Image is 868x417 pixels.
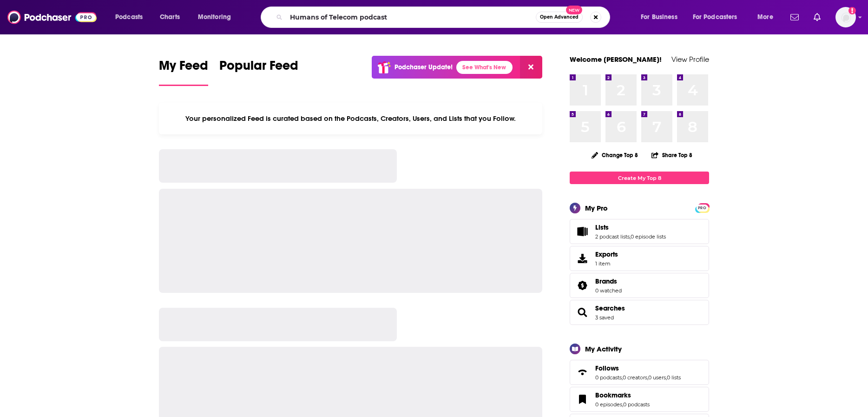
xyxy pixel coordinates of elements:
[159,58,208,79] span: My Feed
[570,246,709,271] a: Exports
[219,58,298,79] span: Popular Feed
[595,391,631,399] span: Bookmarks
[667,374,681,381] a: 0 lists
[751,10,785,25] button: open menu
[456,61,513,74] a: See What's New
[757,11,773,24] span: More
[641,11,677,24] span: For Business
[395,63,453,71] p: Podchaser Update!
[159,58,208,86] a: My Feed
[540,15,579,20] span: Open Advanced
[570,172,709,184] a: Create My Top 8
[585,204,608,212] div: My Pro
[109,10,155,25] button: open menu
[595,364,619,372] span: Follows
[570,360,709,385] span: Follows
[570,300,709,325] span: Searches
[286,10,536,25] input: Search podcasts, credits, & more...
[573,225,592,238] a: Lists
[810,9,824,25] a: Show notifications dropdown
[687,10,751,25] button: open menu
[198,11,231,24] span: Monitoring
[595,277,617,285] span: Brands
[622,401,623,408] span: ,
[835,7,856,27] img: User Profile
[648,374,666,381] a: 0 users
[191,10,243,25] button: open menu
[671,55,709,64] a: View Profile
[651,146,693,164] button: Share Top 8
[7,8,97,26] img: Podchaser - Follow, Share and Rate Podcasts
[570,219,709,244] span: Lists
[566,6,583,14] span: New
[573,366,592,379] a: Follows
[630,233,631,240] span: ,
[573,306,592,319] a: Searches
[270,7,619,28] div: Search podcasts, credits, & more...
[631,233,666,240] a: 0 episode lists
[573,279,592,292] a: Brands
[697,205,708,212] span: PRO
[622,374,623,381] span: ,
[595,223,666,232] a: Lists
[693,11,737,24] span: For Podcasters
[595,250,618,258] span: Exports
[570,273,709,298] span: Brands
[595,374,622,381] a: 0 podcasts
[697,204,708,211] a: PRO
[570,55,662,64] a: Welcome [PERSON_NAME]!
[595,401,622,408] a: 0 episodes
[595,223,609,232] span: Lists
[570,387,709,412] span: Bookmarks
[787,9,802,25] a: Show notifications dropdown
[595,233,630,240] a: 2 podcast lists
[666,374,667,381] span: ,
[595,304,625,312] a: Searches
[573,252,592,265] span: Exports
[634,10,689,25] button: open menu
[835,7,856,27] button: Show profile menu
[623,374,647,381] a: 0 creators
[159,103,542,134] div: Your personalized Feed is curated based on the Podcasts, Creators, Users, and Lists that you Follow.
[573,393,592,406] a: Bookmarks
[219,58,298,86] a: Popular Feed
[595,287,622,294] a: 0 watched
[595,260,618,267] span: 1 item
[835,7,856,27] span: Logged in as Marketing09
[647,374,648,381] span: ,
[848,7,856,14] svg: Add a profile image
[160,11,180,24] span: Charts
[595,391,650,399] a: Bookmarks
[115,11,143,24] span: Podcasts
[595,277,622,285] a: Brands
[154,10,185,25] a: Charts
[595,364,681,372] a: Follows
[536,12,583,23] button: Open AdvancedNew
[623,401,650,408] a: 0 podcasts
[595,314,614,321] a: 3 saved
[585,344,622,353] div: My Activity
[586,149,644,161] button: Change Top 8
